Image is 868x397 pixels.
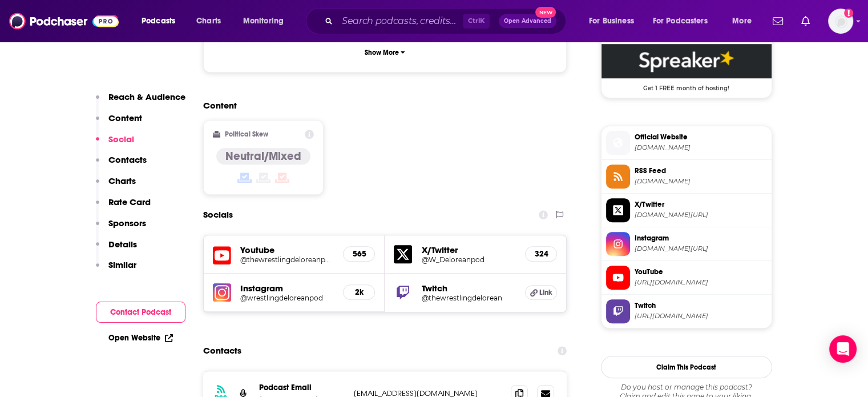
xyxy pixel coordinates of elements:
[240,294,334,302] a: @wrestlingdeloreanpod
[108,113,142,123] p: Content
[421,255,516,264] a: @W_Deloreanpod
[243,13,284,29] span: Monitoring
[96,134,134,155] button: Social
[601,78,772,92] span: Get 1 FREE month of hosting!
[235,12,298,30] button: open menu
[768,11,788,31] a: Show notifications dropdown
[635,278,767,287] span: https://www.youtube.com/@thewrestlingdeloreanpodcas9701
[829,335,857,363] div: Open Intercom Messenger
[421,283,516,294] h5: Twitch
[421,294,516,302] a: @thewrestlingdelorean
[601,383,772,392] span: Do you host or manage this podcast?
[225,149,301,163] h4: Neutral/Mixed
[606,165,767,189] a: RSS Feed[DOMAIN_NAME]
[142,13,175,29] span: Podcasts
[96,197,151,218] button: Rate Card
[259,383,345,392] p: Podcast Email
[108,333,173,343] a: Open Website
[203,100,558,111] h2: Content
[589,13,634,29] span: For Business
[635,233,767,243] span: Instagram
[96,239,137,260] button: Details
[108,239,137,250] p: Details
[108,91,185,102] p: Reach & Audience
[96,91,185,113] button: Reach & Audience
[421,244,516,255] h5: X/Twitter
[606,299,767,323] a: Twitch[URL][DOMAIN_NAME]
[96,154,147,175] button: Contacts
[635,267,767,277] span: YouTube
[108,134,134,145] p: Social
[645,12,724,30] button: open menu
[525,285,557,300] a: Link
[606,131,767,155] a: Official Website[DOMAIN_NAME]
[504,18,551,24] span: Open Advanced
[828,9,853,34] img: User Profile
[539,288,552,297] span: Link
[225,130,268,138] h2: Political Skew
[240,244,334,255] h5: Youtube
[535,249,547,259] h5: 324
[96,113,142,134] button: Content
[317,8,577,34] div: Search podcasts, credits, & more...
[353,287,365,297] h5: 2k
[9,10,119,32] img: Podchaser - Follow, Share and Rate Podcasts
[635,166,767,176] span: RSS Feed
[96,218,146,239] button: Sponsors
[353,249,365,259] h5: 565
[108,218,146,228] p: Sponsors
[96,259,136,280] button: Similar
[635,143,767,152] span: spreaker.com
[189,12,228,30] a: Charts
[213,283,231,302] img: iconImage
[635,132,767,142] span: Official Website
[203,340,241,362] h2: Contacts
[213,42,558,63] button: Show More
[108,197,151,207] p: Rate Card
[828,9,853,34] button: Show profile menu
[463,14,490,29] span: Ctrl K
[606,266,767,290] a: YouTube[URL][DOMAIN_NAME]
[653,13,708,29] span: For Podcasters
[635,211,767,219] span: twitter.com/W_Deloreanpod
[724,12,766,30] button: open menu
[581,12,648,30] button: open menu
[337,12,463,30] input: Search podcasts, credits, & more...
[797,11,814,31] a: Show notifications dropdown
[108,259,136,270] p: Similar
[844,9,853,18] svg: Add a profile image
[601,44,772,78] img: Spreaker Deal: Get 1 FREE month of hosting!
[606,232,767,256] a: Instagram[DOMAIN_NAME][URL]
[635,244,767,253] span: instagram.com/wrestlingdeloreanpod
[635,199,767,210] span: X/Twitter
[108,154,147,165] p: Contacts
[108,175,136,186] p: Charts
[535,7,556,18] span: New
[96,175,136,197] button: Charts
[732,13,752,29] span: More
[240,255,334,264] a: @thewrestlingdeloreanpodcas9701
[635,300,767,311] span: Twitch
[635,177,767,186] span: feeds.simplecast.com
[365,49,399,57] p: Show More
[635,312,767,320] span: https://www.twitch.tv/thewrestlingdelorean
[828,9,853,34] span: Logged in as NickG
[196,13,221,29] span: Charts
[606,198,767,222] a: X/Twitter[DOMAIN_NAME][URL]
[203,204,233,226] h2: Socials
[601,356,772,378] button: Claim This Podcast
[499,14,556,28] button: Open AdvancedNew
[134,12,190,30] button: open menu
[240,283,334,294] h5: Instagram
[601,44,772,91] a: Spreaker Deal: Get 1 FREE month of hosting!
[96,302,185,323] button: Contact Podcast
